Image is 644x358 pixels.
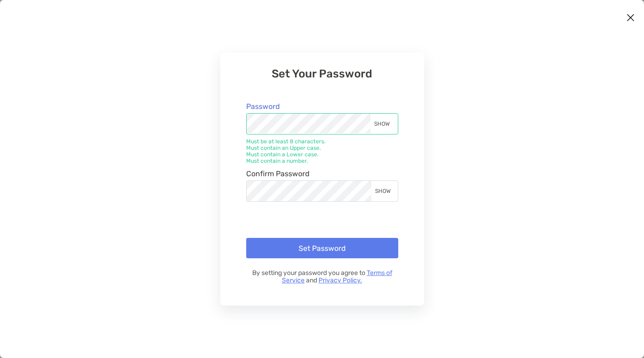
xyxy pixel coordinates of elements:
[370,114,397,134] div: SHOW
[246,269,398,284] p: By setting your password you agree to and
[246,158,398,164] li: Must contain a number.
[246,67,398,80] h3: Set Your Password
[246,138,398,145] li: Must be at least 8 characters.
[282,269,392,284] a: Terms of Service
[246,170,310,178] label: Confirm Password
[246,151,398,158] li: Must contain a Lower case.
[371,181,398,201] div: SHOW
[319,276,362,284] a: Privacy Policy.
[246,145,398,151] li: Must contain an Upper case.
[246,102,280,110] label: Password
[624,11,638,25] button: Close modal
[246,238,398,258] button: Set Password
